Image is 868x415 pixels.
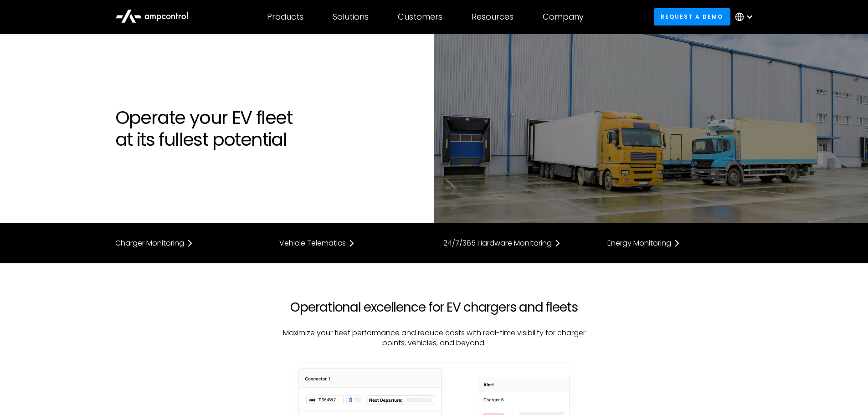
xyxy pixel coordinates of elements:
div: Vehicle Telematics [279,240,346,247]
a: Request a demo [654,8,730,25]
h1: Operate your EV fleet at its fullest potential [115,107,425,150]
p: Maximize your fleet performance and reduce costs with real-time visibility for charger points, ve... [279,328,589,348]
div: Products [267,12,303,22]
div: Energy Monitoring [607,240,671,247]
div: Company [543,12,584,22]
h2: Operational excellence for EV chargers and fleets [279,300,589,315]
a: Charger Monitoring [115,238,261,249]
div: Customers [398,12,442,22]
a: Energy Monitoring [607,238,753,249]
div: Solutions [333,12,369,22]
div: Charger Monitoring [115,240,184,247]
div: 24/7/365 Hardware Monitoring [443,240,552,247]
div: Resources [472,12,514,22]
a: Vehicle Telematics [279,238,425,249]
a: 24/7/365 Hardware Monitoring [443,238,589,249]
